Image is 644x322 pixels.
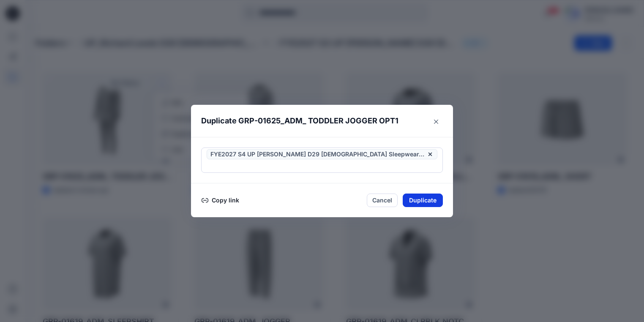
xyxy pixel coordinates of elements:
[201,195,240,205] button: Copy link
[403,194,443,207] button: Duplicate
[429,115,443,128] button: Close
[367,194,398,207] button: Cancel
[210,149,425,159] span: FYE2027 S4 UP [PERSON_NAME] D29 [DEMOGRAPHIC_DATA] Sleepwear-fashion.
[201,115,398,127] p: Duplicate GRP-01625_ADM_ TODDLER JOGGER OPT1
